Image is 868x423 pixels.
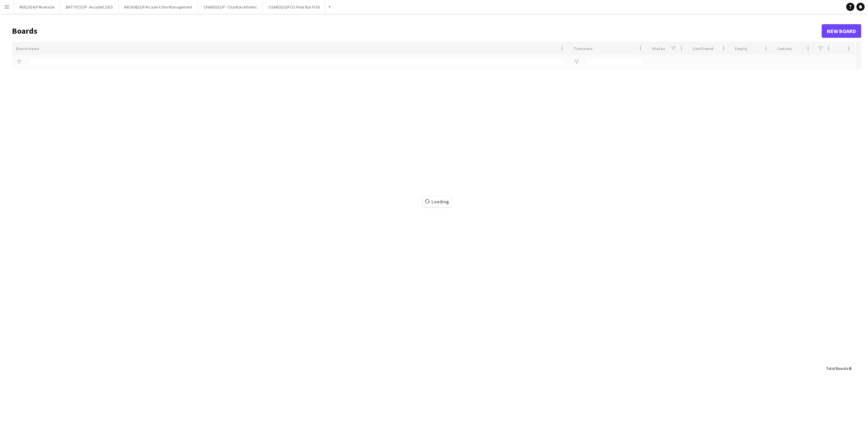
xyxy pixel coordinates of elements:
[12,26,822,36] h1: Boards
[60,0,119,14] button: BATT0725/P - ArcadeX 2025
[263,0,326,14] button: O2AR2025/P O2 Floor Bar FY26
[423,197,451,207] span: Loading
[849,366,851,371] span: 0
[14,0,60,14] button: RIVE2024/P Riverside
[822,24,861,38] a: New Board
[198,0,263,14] button: CHAR2025/P - Charlton Athletic
[826,366,848,371] span: Total Boards
[119,0,198,14] button: ARCA0825/P Arcade X Site Management
[826,362,851,375] div: :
